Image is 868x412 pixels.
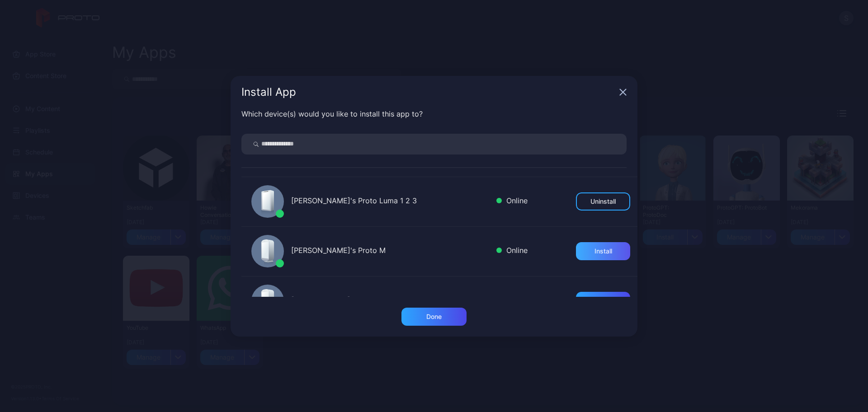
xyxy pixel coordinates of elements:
[291,195,489,208] div: [PERSON_NAME]'s Proto Luma 1 2 3
[496,295,529,308] div: Offline
[496,195,528,208] div: Online
[594,248,612,255] div: Install
[241,87,616,98] div: Install App
[291,295,489,308] div: [PERSON_NAME]'s Proto M2 1
[426,313,442,320] div: Done
[576,242,630,260] button: Install
[291,245,489,258] div: [PERSON_NAME]'s Proto M
[401,308,467,326] button: Done
[590,198,616,205] div: Uninstall
[576,192,630,211] button: Uninstall
[496,245,528,258] div: Online
[241,108,627,119] div: Which device(s) would you like to install this app to?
